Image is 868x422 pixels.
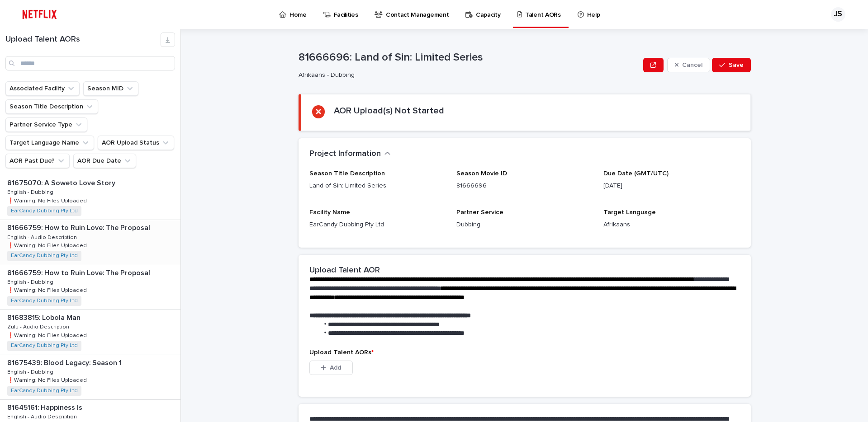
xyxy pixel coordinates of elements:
[7,402,84,412] p: 81645161: Happiness Is
[309,266,380,276] h2: Upload Talent AOR
[5,136,94,150] button: Target Language Name
[309,149,381,159] h2: Project Information
[299,71,636,79] p: Afrikaans - Dubbing
[73,154,136,168] button: AOR Due Date
[309,209,350,216] span: Facility Name
[456,170,507,177] span: Season Movie ID
[7,277,55,286] p: English - Dubbing
[456,181,593,191] p: 81666696
[456,220,593,230] p: Dubbing
[11,388,78,394] a: EarCandy Dubbing Pty Ltd
[11,298,78,304] a: EarCandy Dubbing Pty Ltd
[603,170,669,177] span: Due Date (GMT/UTC)
[309,181,446,191] p: Land of Sin: Limited Series
[5,56,175,70] input: Search
[11,342,78,349] a: EarCandy Dubbing Pty Ltd
[5,154,70,168] button: AOR Past Due?
[309,361,353,375] button: Add
[7,367,55,375] p: English - Dubbing
[18,5,61,23] img: ifQbXi3ZQGMSEF7WDB7W
[7,375,89,384] p: ❗️Warning: No Files Uploaded
[309,170,385,177] span: Season Title Description
[7,322,71,330] p: Zulu - Audio Description
[7,222,152,232] p: 81666759: How to Ruin Love: The Proposal
[330,365,341,371] span: Add
[831,7,845,22] div: JS
[7,357,123,367] p: 81675439: Blood Legacy: Season 1
[309,149,391,159] button: Project Information
[7,188,55,196] p: English - Dubbing
[299,51,640,64] p: 81666696: Land of Sin: Limited Series
[7,286,89,294] p: ❗️Warning: No Files Uploaded
[7,331,89,339] p: ❗️Warning: No Files Uploaded
[7,412,79,420] p: English - Audio Description
[456,209,503,216] span: Partner Service
[7,177,117,188] p: 81675070: A Soweto Love Story
[5,81,80,96] button: Associated Facility
[5,35,161,45] h1: Upload Talent AORs
[7,196,89,204] p: ❗️Warning: No Files Uploaded
[712,58,750,72] button: Save
[603,181,740,191] p: [DATE]
[7,267,152,277] p: 81666759: How to Ruin Love: The Proposal
[309,349,374,356] span: Upload Talent AORs
[11,208,78,214] a: EarCandy Dubbing Pty Ltd
[309,220,446,230] p: EarCandy Dubbing Pty Ltd
[603,209,656,216] span: Target Language
[729,62,744,68] span: Save
[11,253,78,259] a: EarCandy Dubbing Pty Ltd
[5,99,98,114] button: Season Title Description
[83,81,138,96] button: Season MID
[603,220,740,230] p: Afrikaans
[7,241,89,249] p: ❗️Warning: No Files Uploaded
[5,117,87,132] button: Partner Service Type
[682,62,702,68] span: Cancel
[334,105,444,116] h2: AOR Upload(s) Not Started
[7,233,79,241] p: English - Audio Description
[7,312,82,322] p: 81683815: Lobola Man
[98,136,174,150] button: AOR Upload Status
[667,58,711,72] button: Cancel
